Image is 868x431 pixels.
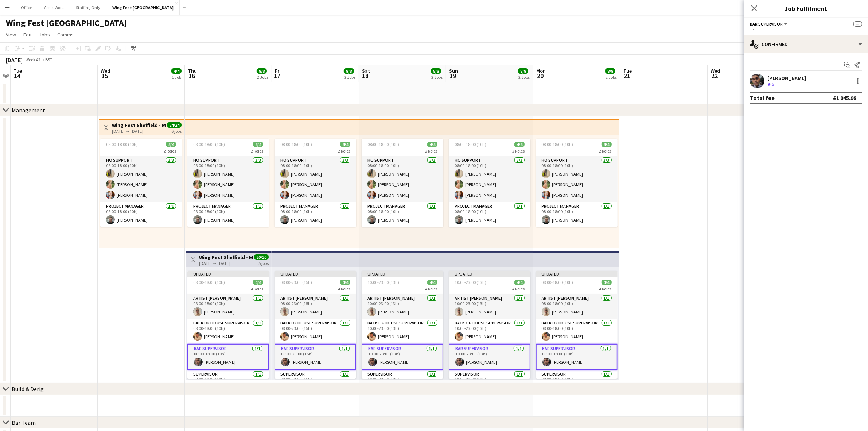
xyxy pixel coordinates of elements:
span: View [6,31,16,38]
app-card-role: Supervisor1/110:00-23:00 (13h) [449,370,530,395]
app-card-role: Supervisor1/108:00-18:00 (10h) [536,370,618,395]
span: 10:00-23:00 (13h) [455,280,486,285]
span: 08:00-18:00 (10h) [542,142,573,147]
span: 2 Roles [425,148,437,154]
span: 4/4 [602,280,612,285]
app-card-role: HQ Support3/308:00-18:00 (10h)[PERSON_NAME][PERSON_NAME][PERSON_NAME] [449,156,530,202]
span: 14 [12,72,22,80]
span: 19 [448,72,458,80]
app-job-card: 08:00-18:00 (10h)4/42 RolesHQ Support3/308:00-18:00 (10h)[PERSON_NAME][PERSON_NAME][PERSON_NAME]P... [449,139,530,227]
app-card-role: Bar Supervisor1/108:00-18:00 (10h)[PERSON_NAME] [187,344,269,370]
div: 1 Job [172,74,181,80]
span: 4/4 [340,280,350,285]
app-card-role: Supervisor1/108:00-23:00 (15h) [275,370,356,395]
app-card-role: Project Manager1/108:00-18:00 (10h)[PERSON_NAME] [536,202,618,227]
app-card-role: Project Manager1/108:00-18:00 (10h)[PERSON_NAME] [362,202,443,227]
app-card-role: Supervisor1/108:00-18:00 (10h) [187,370,269,395]
button: Office [15,0,38,15]
span: 10:00-23:00 (13h) [367,280,399,285]
div: --:-- - --:-- [750,27,862,32]
div: 2 Jobs [257,74,268,80]
span: Week 42 [24,57,42,62]
app-card-role: HQ Support3/308:00-18:00 (10h)[PERSON_NAME][PERSON_NAME][PERSON_NAME] [536,156,618,202]
app-job-card: Updated08:00-23:00 (15h)4/44 RolesArtist [PERSON_NAME]1/108:00-23:00 (15h)[PERSON_NAME]Back of Ho... [275,271,356,379]
button: Staffing Only [70,0,106,15]
a: Jobs [36,30,53,39]
app-card-role: Bar Supervisor1/110:00-23:00 (13h)[PERSON_NAME] [362,344,443,370]
span: 2 Roles [164,148,176,154]
span: 17 [274,72,281,80]
span: Fri [275,68,281,74]
span: 4/4 [253,280,263,285]
div: Bar Team [12,419,36,426]
app-card-role: Project Manager1/108:00-18:00 (10h)[PERSON_NAME] [449,202,530,227]
app-job-card: 08:00-18:00 (10h)4/42 RolesHQ Support3/308:00-18:00 (10h)[PERSON_NAME][PERSON_NAME][PERSON_NAME]P... [100,139,182,227]
span: 4/4 [514,142,525,147]
span: 4/4 [166,142,176,147]
span: 2 Roles [512,148,525,154]
app-card-role: Back of House Supervisor1/108:00-23:00 (15h)[PERSON_NAME] [275,319,356,344]
div: [PERSON_NAME] [767,75,806,81]
span: 4/4 [340,142,350,147]
div: [DATE] → [DATE] [199,261,253,266]
span: 8/8 [257,68,267,74]
app-card-role: Bar Supervisor1/108:00-23:00 (15h)[PERSON_NAME] [275,344,356,370]
div: BST [45,57,52,62]
div: Updated [275,271,356,277]
span: 4/4 [171,68,182,74]
div: 2 Jobs [431,74,443,80]
span: Tue [623,68,632,74]
app-card-role: Back of House Supervisor1/110:00-23:00 (13h)[PERSON_NAME] [449,319,530,344]
span: 8/8 [518,68,528,74]
app-job-card: Updated08:00-18:00 (10h)4/44 RolesArtist [PERSON_NAME]1/108:00-18:00 (10h)[PERSON_NAME]Back of Ho... [187,271,269,379]
span: 08:00-18:00 (10h) [542,280,573,285]
app-card-role: Artist [PERSON_NAME]1/108:00-18:00 (10h)[PERSON_NAME] [536,294,618,319]
app-job-card: 08:00-18:00 (10h)4/42 RolesHQ Support3/308:00-18:00 (10h)[PERSON_NAME][PERSON_NAME][PERSON_NAME]P... [362,139,443,227]
h3: Wing Fest Sheffield - Management Team [112,122,166,128]
span: 4 Roles [251,286,263,292]
span: Jobs [39,31,50,38]
app-job-card: 08:00-18:00 (10h)4/42 RolesHQ Support3/308:00-18:00 (10h)[PERSON_NAME][PERSON_NAME][PERSON_NAME]P... [187,139,269,227]
div: 08:00-18:00 (10h)4/42 RolesHQ Support3/308:00-18:00 (10h)[PERSON_NAME][PERSON_NAME][PERSON_NAME]P... [275,139,356,227]
app-card-role: Back of House Supervisor1/108:00-18:00 (10h)[PERSON_NAME] [536,319,618,344]
button: Asset Work [38,0,70,15]
button: Bar Supervisor [750,21,789,27]
span: 8/8 [431,68,441,74]
span: 4/4 [427,280,437,285]
h1: Wing Fest [GEOGRAPHIC_DATA] [6,18,127,28]
span: 4 Roles [512,286,525,292]
app-job-card: Updated10:00-23:00 (13h)4/44 RolesArtist [PERSON_NAME]1/110:00-23:00 (13h)[PERSON_NAME]Back of Ho... [362,271,443,379]
div: Updated [362,271,443,277]
span: 24/24 [167,122,182,128]
span: 22 [709,72,720,80]
span: 16 [187,72,197,80]
span: -- [853,21,862,27]
span: 08:00-23:00 (15h) [280,280,312,285]
div: 2 Jobs [344,74,355,80]
div: Updated [449,271,530,277]
div: Updated [187,271,269,277]
span: 8/8 [605,68,615,74]
span: 15 [100,72,110,80]
div: Build & Derig [12,385,44,393]
app-card-role: Project Manager1/108:00-18:00 (10h)[PERSON_NAME] [275,202,356,227]
span: 08:00-18:00 (10h) [280,142,312,147]
app-card-role: Project Manager1/108:00-18:00 (10h)[PERSON_NAME] [100,202,182,227]
app-card-role: Artist [PERSON_NAME]1/108:00-18:00 (10h)[PERSON_NAME] [187,294,269,319]
span: 08:00-18:00 (10h) [106,142,138,147]
span: 5 [772,81,774,87]
div: 6 jobs [171,128,182,134]
app-card-role: Bar Supervisor1/110:00-23:00 (13h)[PERSON_NAME] [449,344,530,370]
span: 08:00-18:00 (10h) [193,142,225,147]
span: Tue [13,68,22,74]
app-job-card: 08:00-18:00 (10h)4/42 RolesHQ Support3/308:00-18:00 (10h)[PERSON_NAME][PERSON_NAME][PERSON_NAME]P... [536,139,618,227]
span: 4/4 [514,280,525,285]
app-card-role: HQ Support3/308:00-18:00 (10h)[PERSON_NAME][PERSON_NAME][PERSON_NAME] [187,156,269,202]
div: Updated [536,271,618,277]
app-job-card: Updated08:00-18:00 (10h)4/44 RolesArtist [PERSON_NAME]1/108:00-18:00 (10h)[PERSON_NAME]Back of Ho... [536,271,618,379]
h3: Wing Fest Sheffield - Management Team [199,254,253,261]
